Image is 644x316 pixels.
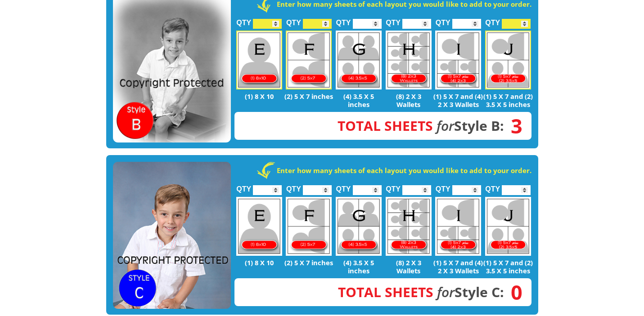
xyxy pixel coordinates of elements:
[383,92,433,108] p: (8) 2 X 3 Wallets
[386,197,432,256] img: H
[436,9,450,31] label: QTY
[435,197,481,256] img: I
[334,92,384,108] p: (4) 3.5 X 5 inches
[504,287,522,297] span: 0
[286,197,332,256] img: F
[386,31,432,89] img: H
[485,175,500,197] label: QTY
[334,258,384,275] p: (4) 3.5 X 5 inches
[338,116,504,135] strong: Style B:
[234,258,284,267] p: (1) 8 X 10
[485,9,500,31] label: QTY
[338,283,504,301] strong: Style C:
[336,175,351,197] label: QTY
[236,175,251,197] label: QTY
[483,92,533,108] p: (1) 5 X 7 and (2) 3.5 X 5 inches
[485,31,531,89] img: J
[236,9,251,31] label: QTY
[483,258,533,275] p: (1) 5 X 7 and (2) 3.5 X 5 inches
[386,9,401,31] label: QTY
[436,175,450,197] label: QTY
[286,175,301,197] label: QTY
[485,197,531,256] img: J
[336,31,382,89] img: G
[236,197,282,256] img: E
[284,258,334,267] p: (2) 5 X 7 inches
[504,121,522,131] span: 3
[437,116,454,135] em: for
[113,162,231,309] img: STYLE C
[383,258,433,275] p: (8) 2 X 3 Wallets
[286,9,301,31] label: QTY
[277,166,531,175] strong: Enter how many sheets of each layout you would like to add to your order.
[386,175,401,197] label: QTY
[433,92,483,108] p: (1) 5 X 7 and (4) 2 X 3 Wallets
[284,92,334,100] p: (2) 5 X 7 inches
[336,197,382,256] img: G
[236,31,282,89] img: E
[433,258,483,275] p: (1) 5 X 7 and (4) 2 X 3 Wallets
[234,92,284,100] p: (1) 8 X 10
[338,283,433,301] span: Total Sheets
[286,31,332,89] img: F
[435,31,481,89] img: I
[338,116,433,135] span: Total Sheets
[437,283,455,301] em: for
[336,9,351,31] label: QTY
